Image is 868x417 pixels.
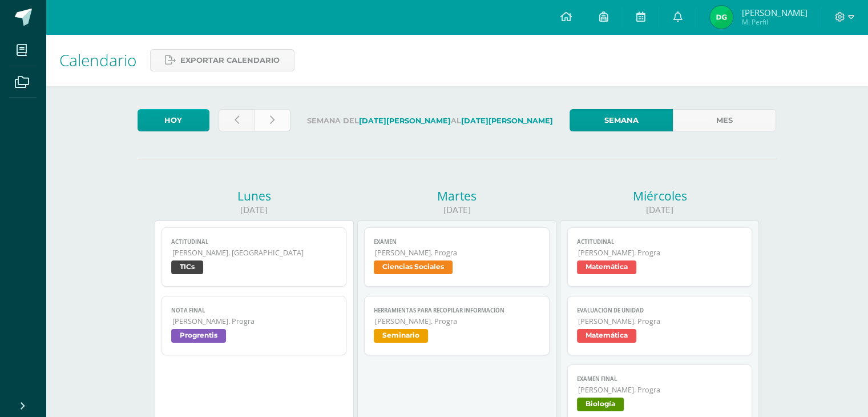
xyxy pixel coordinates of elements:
a: Exportar calendario [150,49,294,71]
span: Evaluación de unidad [577,307,743,314]
a: Semana [570,109,673,131]
img: b3b98cb406476e806971b05b809a08ff.png [710,6,733,29]
a: Actitudinal[PERSON_NAME]. PrograMatemática [567,227,753,287]
span: Calendario [59,49,136,71]
span: Ciencias Sociales [374,260,453,274]
a: Mes [673,109,776,131]
span: Examen final [577,375,743,383]
a: NOTA FINAL[PERSON_NAME]. PrograProgrentis [162,296,347,355]
span: Seminario [374,329,428,343]
span: [PERSON_NAME]. Progra [172,316,337,326]
span: Biología [577,398,624,411]
span: [PERSON_NAME]. Progra [578,385,743,395]
span: Matemática [577,260,636,274]
span: [PERSON_NAME]. Progra [375,316,540,326]
span: Mi Perfil [741,17,807,27]
div: Miércoles [560,188,759,204]
span: [PERSON_NAME]. Progra [375,248,540,258]
span: [PERSON_NAME]. [GEOGRAPHIC_DATA] [172,248,337,258]
a: Examen[PERSON_NAME]. PrograCiencias Sociales [364,227,550,287]
span: TICs [171,260,203,274]
label: Semana del al [300,109,560,133]
span: Exportar calendario [180,50,280,71]
div: Lunes [155,188,354,204]
div: [DATE] [560,204,759,216]
span: Herramientas para recopilar información [374,307,540,314]
a: Herramientas para recopilar información[PERSON_NAME]. PrograSeminario [364,296,550,355]
div: [DATE] [155,204,354,216]
span: Progrentis [171,329,226,343]
div: Martes [357,188,556,204]
a: Hoy [138,109,209,131]
span: Actitudinal [577,238,743,246]
span: Matemática [577,329,636,343]
span: Examen [374,238,540,246]
div: [DATE] [357,204,556,216]
a: Actitudinal[PERSON_NAME]. [GEOGRAPHIC_DATA]TICs [162,227,347,287]
a: Evaluación de unidad[PERSON_NAME]. PrograMatemática [567,296,753,355]
span: [PERSON_NAME]. Progra [578,248,743,258]
strong: [DATE][PERSON_NAME] [461,117,553,125]
strong: [DATE][PERSON_NAME] [359,117,451,125]
span: Actitudinal [171,238,337,246]
span: [PERSON_NAME]. Progra [578,316,743,326]
span: NOTA FINAL [171,307,337,314]
span: [PERSON_NAME] [741,7,807,18]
